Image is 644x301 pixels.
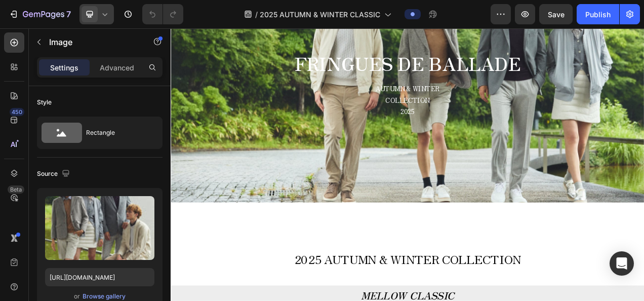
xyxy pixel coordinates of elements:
[37,98,52,107] div: Style
[9,99,598,114] p: 2025
[86,121,148,144] div: Rectangle
[4,4,75,24] button: 7
[539,4,573,24] button: Save
[171,28,644,301] iframe: Design area
[260,9,380,20] span: 2025 AUTUMN & WINTER CLASSIC
[49,36,135,48] p: Image
[10,108,24,116] div: 450
[83,292,126,301] div: Browse gallery
[100,62,134,73] p: Advanced
[45,268,154,286] input: https://example.com/image.jpg
[37,167,72,181] div: Source
[9,85,598,99] p: COLLECTION
[548,10,565,19] span: Save
[8,185,24,194] div: Beta
[50,62,78,73] p: Settings
[45,196,154,260] img: preview-image
[577,4,619,24] button: Publish
[585,9,611,20] div: Publish
[66,8,71,20] p: 7
[255,9,258,20] span: /
[610,251,634,276] div: Open Intercom Messenger
[9,70,598,85] p: AUTUMN & WINTER
[142,4,183,24] div: Undo/Redo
